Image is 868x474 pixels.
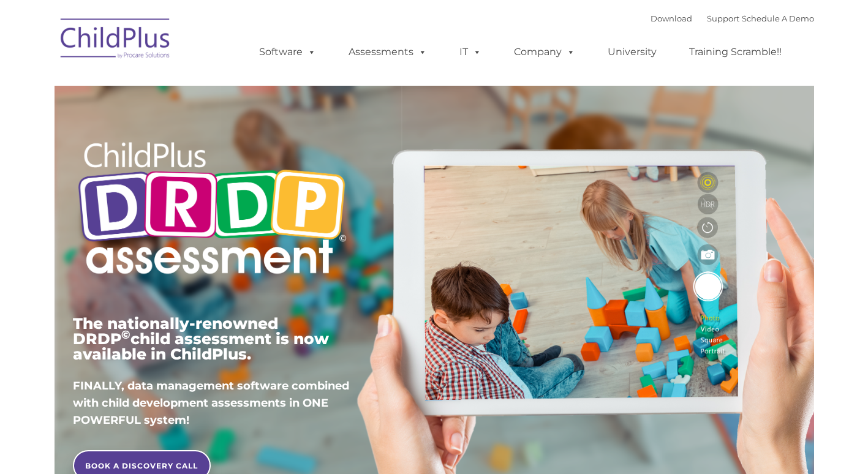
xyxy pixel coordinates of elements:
[595,40,669,64] a: University
[502,40,587,64] a: Company
[677,40,794,64] a: Training Scramble!!
[742,13,814,23] a: Schedule A Demo
[55,10,177,71] img: ChildPlus by Procare Solutions
[121,328,130,342] sup: ©
[707,13,739,23] a: Support
[651,13,692,23] a: Download
[336,40,439,64] a: Assessments
[247,40,328,64] a: Software
[447,40,494,64] a: IT
[651,13,814,23] font: |
[73,314,329,363] span: The nationally-renowned DRDP child assessment is now available in ChildPlus.
[73,126,351,295] img: Copyright - DRDP Logo Light
[73,379,349,427] span: FINALLY, data management software combined with child development assessments in ONE POWERFUL sys...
